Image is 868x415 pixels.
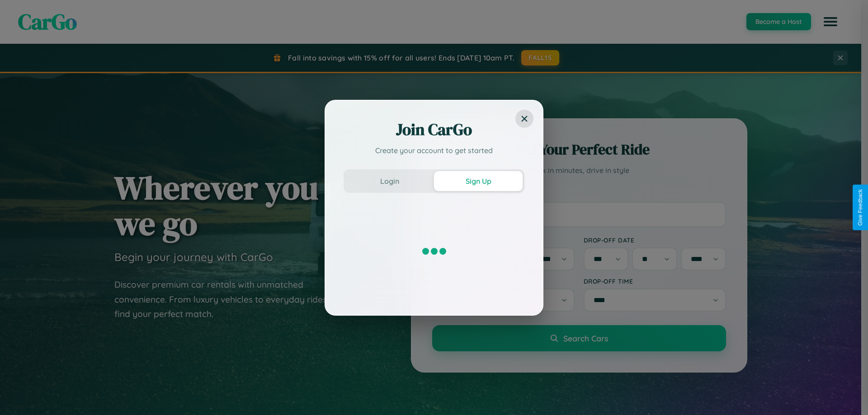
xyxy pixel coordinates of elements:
div: Give Feedback [857,189,863,226]
button: Sign Up [434,171,523,191]
iframe: Intercom live chat [9,384,31,406]
button: Login [345,171,434,191]
h2: Join CarGo [344,119,524,140]
p: Create your account to get started [344,145,524,156]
